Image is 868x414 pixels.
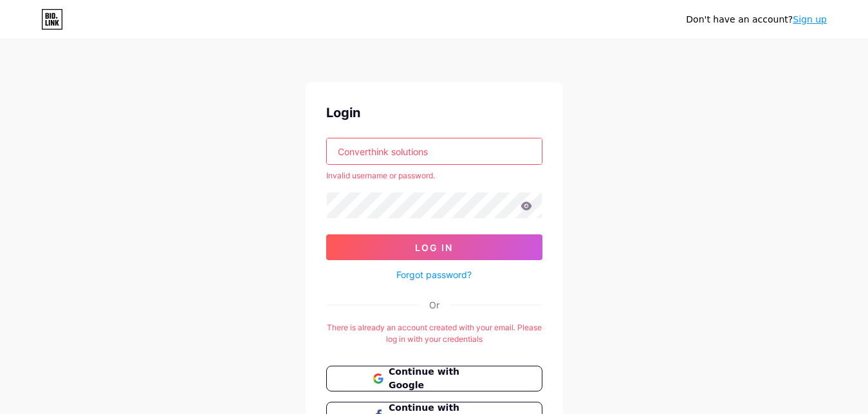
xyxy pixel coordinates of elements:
span: Log In [415,242,453,253]
a: Sign up [793,14,827,24]
a: Forgot password? [396,268,472,281]
div: Or [429,298,439,312]
button: Log In [326,234,542,260]
div: There is already an account created with your email. Please log in with your credentials [326,322,542,345]
button: Continue with Google [326,366,542,391]
input: Username [327,138,542,164]
span: Continue with Google [389,365,495,392]
div: Invalid username or password. [326,170,542,182]
div: Login [326,103,542,122]
div: Don't have an account? [686,13,827,26]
